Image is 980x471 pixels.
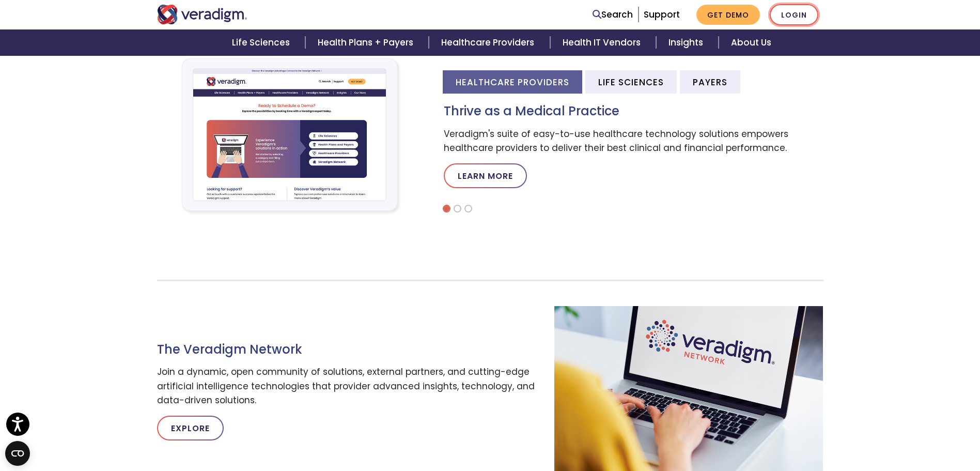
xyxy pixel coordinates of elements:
[157,365,539,407] p: Join a dynamic, open community of solutions, external partners, and cutting-edge artificial intel...
[550,29,656,56] a: Health IT Vendors
[444,127,823,155] p: Veradigm's suite of easy-to-use healthcare technology solutions empowers healthcare providers to ...
[5,441,30,466] button: Open CMP widget
[429,29,550,56] a: Healthcare Providers
[680,70,740,94] li: Payers
[157,342,539,357] h3: The Veradigm Network
[585,70,677,94] li: Life Sciences
[157,5,247,24] img: Veradigm logo
[444,104,823,119] h3: Thrive as a Medical Practice
[770,4,818,25] a: Login
[696,5,760,25] a: Get Demo
[444,163,527,188] a: Learn More
[443,70,582,94] li: Healthcare Providers
[719,29,784,56] a: About Us
[305,29,429,56] a: Health Plans + Payers
[782,397,968,459] iframe: Drift Chat Widget
[593,8,633,22] a: Search
[157,416,224,440] a: Explore
[644,8,680,21] a: Support
[656,29,719,56] a: Insights
[220,29,305,56] a: Life Sciences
